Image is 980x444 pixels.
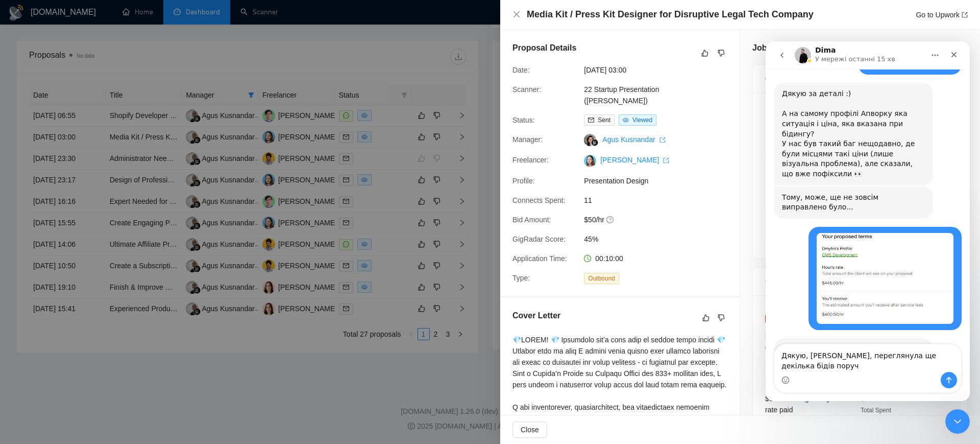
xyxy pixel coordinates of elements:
[718,314,725,322] span: dislike
[512,422,547,438] button: Close
[584,214,737,225] span: $50/hr
[718,49,725,57] span: dislike
[512,42,576,54] h5: Proposal Details
[715,312,727,324] button: dislike
[701,49,708,57] span: like
[765,106,807,114] span: [DATE] 02:50
[512,156,549,164] span: Freelancer:
[512,116,535,124] span: Status:
[527,8,814,21] h4: Media Kit / Press Kit Designer for Disruptive Legal Tech Company
[584,255,591,262] span: clock-circle
[765,313,774,324] img: 🇨🇦
[765,268,955,295] div: Client Details
[584,273,619,284] span: Outbound
[765,214,828,225] span: Presentation Design
[591,139,598,146] img: gigradar-bm.png
[765,137,786,146] span: Expert
[512,135,543,144] span: Manager:
[512,216,551,224] span: Bid Amount:
[588,117,594,123] span: mail
[765,150,812,157] span: Experience Level
[512,254,567,263] span: Application Time:
[584,175,737,186] span: Presentation Design
[765,333,829,352] span: [GEOGRAPHIC_DATA] 08:55 PM
[512,196,566,204] span: Connects Spent:
[765,200,782,208] span: Skills
[715,47,727,59] button: dislike
[512,85,541,94] span: Scanner:
[765,227,817,238] span: Media Relations
[765,169,824,177] span: Less than 1 month
[766,41,970,401] iframe: Intercom live chat
[765,181,804,188] span: Project Length
[632,116,652,124] span: Viewed
[512,10,521,18] span: close
[765,376,821,383] span: Payment Verification
[962,12,968,18] span: export
[602,135,665,144] a: Agus Kusnandar export
[916,11,968,19] a: Go to Upworkexport
[700,312,712,324] button: like
[765,394,830,414] span: $15.12/hr avg hourly rate paid
[595,254,623,263] span: 00:10:00
[512,10,521,19] button: Close
[752,42,828,54] h5: Job Posting Details
[659,137,666,143] span: export
[623,117,629,123] span: eye
[702,314,709,322] span: like
[600,156,669,164] a: [PERSON_NAME] export
[584,233,737,245] span: 45%
[606,216,615,224] span: question-circle
[663,157,669,163] span: export
[512,274,530,282] span: Type:
[861,407,891,414] span: Total Spent
[765,73,797,84] span: Overview
[584,64,737,76] span: [DATE] 03:00
[512,177,535,185] span: Profile:
[598,116,610,124] span: Sent
[584,85,659,105] a: 22 Startup Presentation ([PERSON_NAME])
[584,195,737,206] span: 11
[521,424,539,435] span: Close
[512,66,529,74] span: Date:
[584,155,596,167] img: c1wY7m8ZWXnIubX-lpYkQz8QSQ1v5mgv5UQmPpzmho8AMWW-HeRy9TbwhmJc8l-wsG
[765,363,800,371] span: ✅ Verified
[512,235,566,243] span: GigRadar Score:
[945,409,970,434] iframe: Intercom live chat
[512,310,560,322] h5: Cover Letter
[699,47,711,59] button: like
[765,119,792,126] span: Published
